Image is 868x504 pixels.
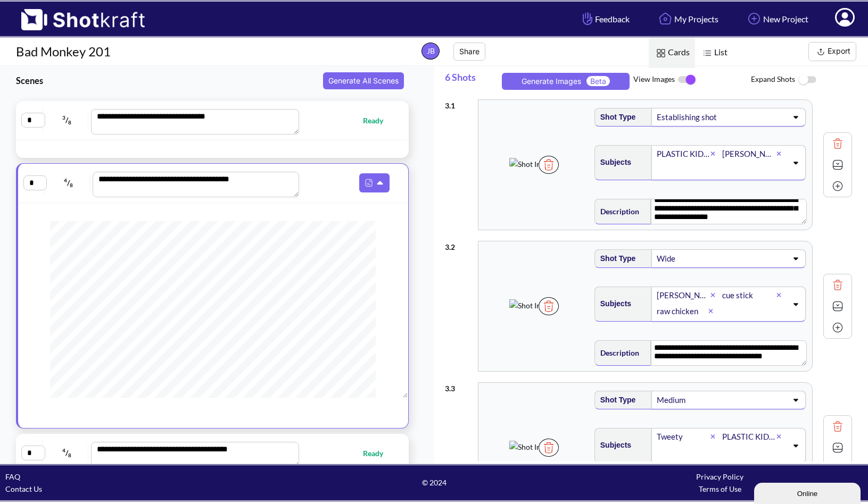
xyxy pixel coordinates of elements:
[595,108,636,126] span: Shot Type
[754,481,863,504] iframe: chat widget
[656,304,709,318] div: raw chicken
[539,297,559,315] img: Trash Icon
[656,147,711,161] div: PLASTIC KIDDIE POOL
[70,182,73,188] span: 8
[830,320,846,335] img: Add Icon
[5,472,20,481] a: FAQ
[830,298,846,314] img: Expand Icon
[539,156,559,174] img: Trash Icon
[509,299,554,312] img: Shot Image
[453,43,485,61] button: Share
[700,46,714,60] img: List Icon
[656,251,719,266] div: Wide
[830,178,846,194] img: Add Icon
[595,203,639,220] span: Description
[695,38,733,68] span: List
[445,236,853,377] div: 3.2Shot ImageTrash IconShot TypeWideSubjects[PERSON_NAME]cue stickraw chickenDescription**** ****...
[595,295,631,313] span: Subjects
[16,74,319,87] h3: Scenes
[68,452,71,458] span: 8
[68,119,71,125] span: 8
[721,147,776,161] div: [PERSON_NAME]
[675,69,699,91] img: ToggleOn Icon
[323,72,404,89] button: Generate All Scenes
[46,112,89,129] span: /
[830,418,846,434] img: Trash Icon
[814,45,828,58] img: Export Icon
[5,484,42,493] a: Contact Us
[795,69,819,91] img: ToggleOff Icon
[509,158,554,170] img: Shot Image
[539,439,559,457] img: Trash Icon
[62,114,65,121] span: 3
[509,441,554,453] img: Shot Image
[656,288,711,303] div: [PERSON_NAME]
[595,344,639,362] span: Description
[656,393,719,407] div: Medium
[830,136,846,152] img: Trash Icon
[737,5,816,33] a: New Project
[47,174,90,191] span: /
[656,10,674,28] img: Home Icon
[595,250,636,267] span: Shot Type
[62,447,65,453] span: 4
[830,157,846,173] img: Expand Icon
[649,38,695,68] span: Cards
[654,46,668,60] img: Card Icon
[580,13,630,25] span: Feedback
[577,483,863,495] div: Terms of Use
[633,69,751,91] span: View Images
[445,66,498,94] span: 6 Shots
[580,10,595,28] img: Hand Icon
[721,288,776,303] div: cue stick
[830,461,846,477] img: Add Icon
[808,42,856,61] button: Export
[577,471,863,483] div: Privacy Policy
[64,177,67,183] span: 4
[745,10,763,28] img: Add Icon
[363,447,394,459] span: Ready
[586,76,610,86] span: Beta
[445,236,473,253] div: 3 . 2
[648,5,726,33] a: My Projects
[830,277,846,293] img: Trash Icon
[595,436,631,454] span: Subjects
[721,430,776,444] div: PLASTIC KIDDIE POOL
[656,430,711,444] div: Tweety
[363,114,394,127] span: Ready
[830,440,846,456] img: Expand Icon
[595,154,631,171] span: Subjects
[656,110,719,124] div: Establishing shot
[502,73,630,90] button: Generate ImagesBeta
[362,176,376,190] img: Pdf Icon
[421,43,440,60] span: JB
[595,391,636,409] span: Shot Type
[46,444,89,461] span: /
[445,94,473,112] div: 3 . 1
[445,377,473,394] div: 3 . 3
[291,476,577,489] span: © 2024
[445,94,853,236] div: 3.1Shot ImageTrash IconShot TypeEstablishing shotSubjectsPLASTIC KIDDIE POOL[PERSON_NAME]Descript...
